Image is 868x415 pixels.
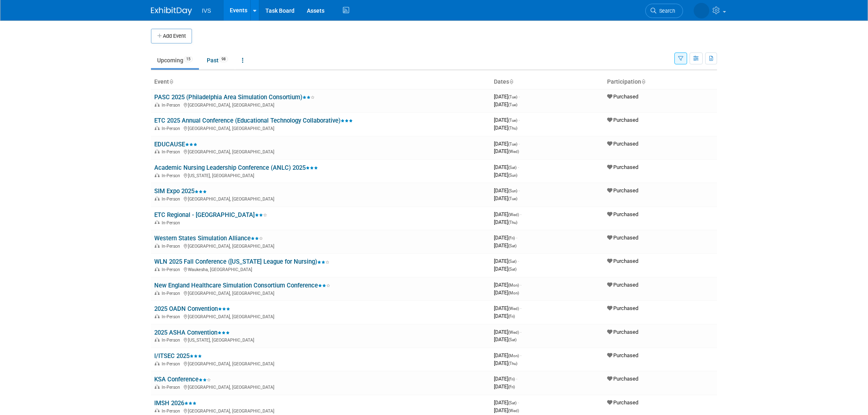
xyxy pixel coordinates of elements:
span: IVS [202,7,211,14]
a: SIM Expo 2025 [154,187,207,195]
img: In-Person Event [155,361,160,365]
img: In-Person Event [155,126,160,130]
div: [GEOGRAPHIC_DATA], [GEOGRAPHIC_DATA] [154,360,487,367]
span: [DATE] [494,148,519,154]
span: (Wed) [508,408,519,413]
span: - [518,164,519,170]
span: [DATE] [494,376,517,382]
span: (Sat) [508,401,516,405]
th: Event [151,75,491,89]
span: (Sun) [508,189,517,193]
span: - [520,211,521,217]
span: Purchased [607,93,638,100]
span: Purchased [607,399,638,406]
div: [GEOGRAPHIC_DATA], [GEOGRAPHIC_DATA] [154,148,487,155]
span: In-Person [162,173,183,178]
span: In-Person [162,385,183,390]
img: In-Person Event [155,337,160,342]
span: In-Person [162,149,183,155]
span: - [516,235,517,241]
span: Purchased [607,352,638,358]
span: In-Person [162,220,183,226]
span: (Mon) [508,353,519,358]
a: Search [645,4,683,18]
span: Purchased [607,235,638,241]
div: [GEOGRAPHIC_DATA], [GEOGRAPHIC_DATA] [154,407,487,414]
img: In-Person Event [155,103,160,107]
div: [GEOGRAPHIC_DATA], [GEOGRAPHIC_DATA] [154,383,487,390]
img: In-Person Event [155,291,160,295]
a: Sort by Participation Type [641,78,645,85]
span: (Fri) [508,236,515,240]
a: Past98 [201,52,234,68]
span: In-Person [162,291,183,296]
span: [DATE] [494,93,520,100]
a: IMSH 2026 [154,399,196,407]
span: In-Person [162,267,183,272]
span: (Tue) [508,196,517,201]
a: 2025 ASHA Convention [154,329,230,336]
a: Sort by Start Date [509,78,513,85]
span: - [519,187,520,194]
span: In-Person [162,361,183,367]
img: In-Person Event [155,408,160,413]
a: Academic Nursing Leadership Conference (ANLC) 2025 [154,164,318,171]
div: [GEOGRAPHIC_DATA], [GEOGRAPHIC_DATA] [154,101,487,108]
span: In-Person [162,196,183,202]
span: [DATE] [494,336,516,342]
span: (Sat) [508,337,516,342]
a: PASC 2025 (Philadelphia Area Simulation Consortium) [154,93,315,101]
span: [DATE] [494,219,517,225]
span: - [519,117,520,123]
span: [DATE] [494,195,517,201]
span: In-Person [162,314,183,319]
span: [DATE] [494,235,517,241]
div: [US_STATE], [GEOGRAPHIC_DATA] [154,336,487,343]
span: In-Person [162,126,183,131]
span: [DATE] [494,172,517,178]
img: In-Person Event [155,173,160,177]
span: (Tue) [508,95,517,99]
span: 15 [184,56,193,62]
span: [DATE] [494,360,517,366]
img: Kyle Shelstad [694,3,709,18]
span: (Sat) [508,259,516,264]
span: [DATE] [494,290,519,296]
span: (Wed) [508,149,519,154]
span: (Fri) [508,385,515,389]
span: [DATE] [494,101,517,107]
span: Purchased [607,211,638,217]
span: [DATE] [494,383,515,390]
a: I/ITSEC 2025 [154,352,202,360]
img: In-Person Event [155,149,160,153]
a: New England Healthcare Simulation Consortium Conference [154,282,330,289]
span: (Tue) [508,142,517,146]
span: (Fri) [508,314,515,319]
div: Waukesha, [GEOGRAPHIC_DATA] [154,266,487,272]
span: [DATE] [494,117,520,123]
span: [DATE] [494,282,521,288]
span: (Tue) [508,103,517,107]
span: (Thu) [508,126,517,130]
a: 2025 OADN Convention [154,305,230,312]
span: Purchased [607,305,638,311]
span: Purchased [607,141,638,147]
span: [DATE] [494,211,521,217]
div: [GEOGRAPHIC_DATA], [GEOGRAPHIC_DATA] [154,195,487,202]
span: - [520,282,521,288]
span: - [520,329,521,335]
span: Purchased [607,258,638,264]
a: KSA Conference [154,376,211,383]
img: In-Person Event [155,196,160,201]
th: Participation [604,75,717,89]
button: Add Event [151,29,192,43]
span: - [520,352,521,358]
a: Upcoming15 [151,52,199,68]
span: - [518,258,519,264]
span: (Sun) [508,173,517,178]
span: (Wed) [508,306,519,311]
span: (Thu) [508,361,517,366]
span: [DATE] [494,399,519,406]
span: (Wed) [508,330,519,335]
span: - [516,376,517,382]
